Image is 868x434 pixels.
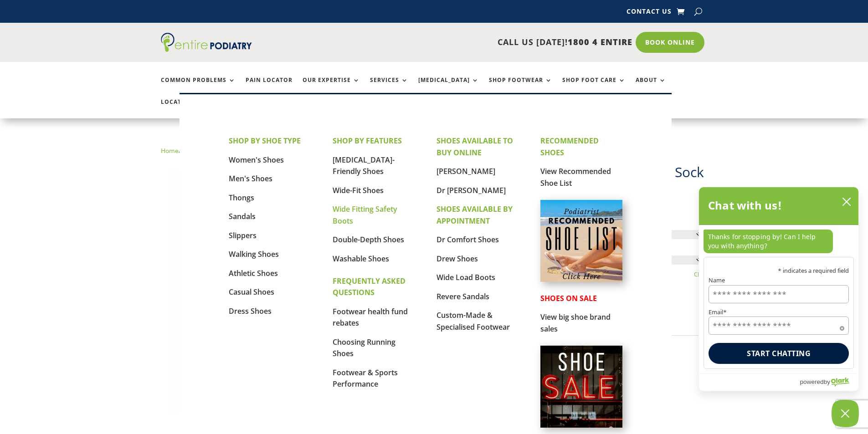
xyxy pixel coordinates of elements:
[437,272,495,282] a: Wide Load Boots
[303,77,360,97] a: Our Expertise
[333,185,384,195] a: Wide-Fit Shoes
[694,270,708,279] a: Clear options
[839,195,854,209] button: close chatbox
[161,77,236,97] a: Common Problems
[540,346,622,428] img: shoe-sale-australia-entire-podiatry
[161,45,252,54] a: Entire Podiatry
[437,136,513,158] strong: SHOES AVAILABLE TO BUY ONLINE
[229,268,278,278] a: Athletic Shoes
[699,225,858,257] div: chat
[437,166,495,176] a: [PERSON_NAME]
[333,204,397,226] a: Wide Fitting Safety Boots
[161,33,252,52] img: logo (1)
[540,293,597,303] strong: SHOES ON SALE
[229,249,279,259] a: Walking Shoes
[161,146,179,155] a: Home
[840,324,844,329] span: Required field
[229,136,301,146] strong: SHOP BY SHOE TYPE
[333,235,404,245] a: Double-Depth Shoes
[437,204,513,226] strong: SHOES AVAILABLE BY APPOINTMENT
[636,32,704,53] a: Book Online
[333,136,402,146] strong: SHOP BY FEATURES
[437,254,478,264] a: Drew Shoes
[333,254,389,264] a: Washable Shoes
[800,376,823,388] span: powered
[418,77,479,97] a: [MEDICAL_DATA]
[489,77,552,97] a: Shop Footwear
[709,317,849,335] input: Email
[370,77,408,97] a: Services
[161,99,206,118] a: Locations
[333,368,398,389] a: Footwear & Sports Performance
[333,155,395,177] a: [MEDICAL_DATA]-Friendly Shoes
[437,185,506,195] a: Dr [PERSON_NAME]
[709,343,849,364] button: Start chatting
[540,136,599,158] strong: RECOMMENDED SHOES
[229,193,254,203] a: Thongs
[824,376,830,388] span: by
[699,187,859,391] div: olark chatbox
[229,155,284,165] a: Women's Shoes
[540,420,622,429] a: Shoes on Sale from Entire Podiatry shoe partners
[636,77,666,97] a: About
[709,268,849,274] p: * indicates a required field
[540,200,622,282] img: podiatrist-recommended-shoe-list-australia-entire-podiatry
[540,275,622,284] a: Podiatrist Recommended Shoe List Australia
[229,306,272,316] a: Dress Shoes
[562,77,626,97] a: Shop Foot Care
[800,374,858,391] a: Powered by Olark
[437,310,510,332] a: Custom-Made & Specialised Footwear
[704,230,833,253] p: Thanks for stopping by! Can I help you with anything?
[229,287,274,297] a: Casual Shoes
[333,306,408,328] a: Footwear health fund rebates
[540,312,611,334] a: View big shoe brand sales
[708,196,782,214] h2: Chat with us!
[229,230,257,240] a: Slippers
[333,276,406,298] strong: FREQUENTLY ASKED QUESTIONS
[832,400,859,427] button: Close Chatbox
[161,145,708,157] nav: Breadcrumb
[627,8,672,18] a: Contact Us
[568,36,632,47] span: 1800 4 ENTIRE
[437,235,499,245] a: Dr Comfort Shoes
[333,337,395,359] a: Choosing Running Shoes
[229,211,256,221] a: Sandals
[709,277,849,283] label: Name
[246,77,293,97] a: Pain Locator
[287,36,632,48] p: CALL US [DATE]!
[540,166,611,188] a: View Recommended Shoe List
[229,174,272,184] a: Men's Shoes
[709,285,849,303] input: Name
[437,291,489,301] a: Revere Sandals
[709,309,849,315] label: Email*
